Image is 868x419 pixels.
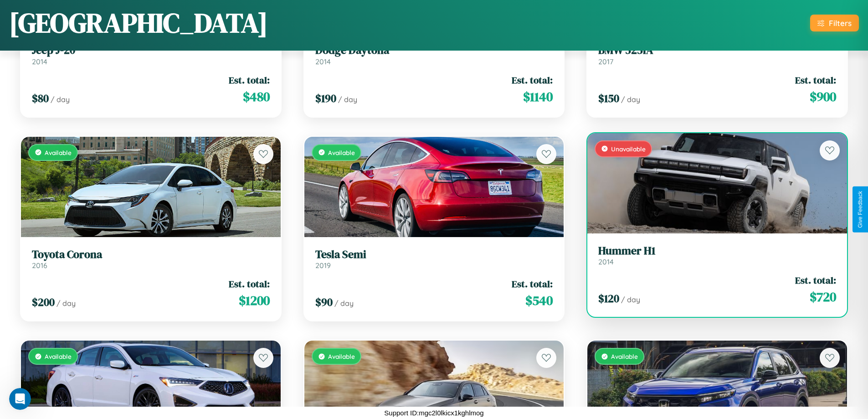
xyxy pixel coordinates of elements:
[598,44,836,57] h3: BMW 525iA
[621,295,640,304] span: / day
[525,291,553,310] span: $ 540
[598,57,613,66] span: 2017
[384,407,483,419] p: Support ID: mgc2l0lkicx1kghlmog
[810,88,836,106] span: $ 900
[315,91,336,106] span: $ 190
[9,388,31,410] iframe: Intercom live chat
[32,44,270,57] h3: Jeep J-20
[243,88,270,106] span: $ 480
[239,291,270,310] span: $ 1200
[45,352,72,360] span: Available
[621,95,640,104] span: / day
[32,295,55,310] span: $ 200
[598,291,619,306] span: $ 120
[598,257,614,266] span: 2014
[229,73,270,87] span: Est. total:
[51,95,70,104] span: / day
[334,299,354,308] span: / day
[315,248,553,261] h3: Tesla Semi
[9,4,268,41] h1: [GEOGRAPHIC_DATA]
[829,18,852,28] div: Filters
[795,73,836,87] span: Est. total:
[512,73,553,87] span: Est. total:
[229,277,270,290] span: Est. total:
[328,149,355,156] span: Available
[315,261,331,270] span: 2019
[315,295,333,310] span: $ 90
[32,57,47,66] span: 2014
[45,149,72,156] span: Available
[338,95,357,104] span: / day
[598,244,836,258] h3: Hummer H1
[315,44,553,57] h3: Dodge Daytona
[857,191,863,228] div: Give Feedback
[512,277,553,290] span: Est. total:
[315,57,331,66] span: 2014
[598,44,836,66] a: BMW 525iA2017
[315,44,553,66] a: Dodge Daytona2014
[328,352,355,360] span: Available
[611,145,646,153] span: Unavailable
[611,352,638,360] span: Available
[523,88,553,106] span: $ 1140
[810,288,836,306] span: $ 720
[56,299,76,308] span: / day
[32,44,270,66] a: Jeep J-202014
[598,91,619,106] span: $ 150
[32,91,49,106] span: $ 80
[810,15,859,31] button: Filters
[795,274,836,287] span: Est. total:
[32,261,47,270] span: 2016
[315,248,553,270] a: Tesla Semi2019
[598,244,836,267] a: Hummer H12014
[32,248,270,261] h3: Toyota Corona
[32,248,270,270] a: Toyota Corona2016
